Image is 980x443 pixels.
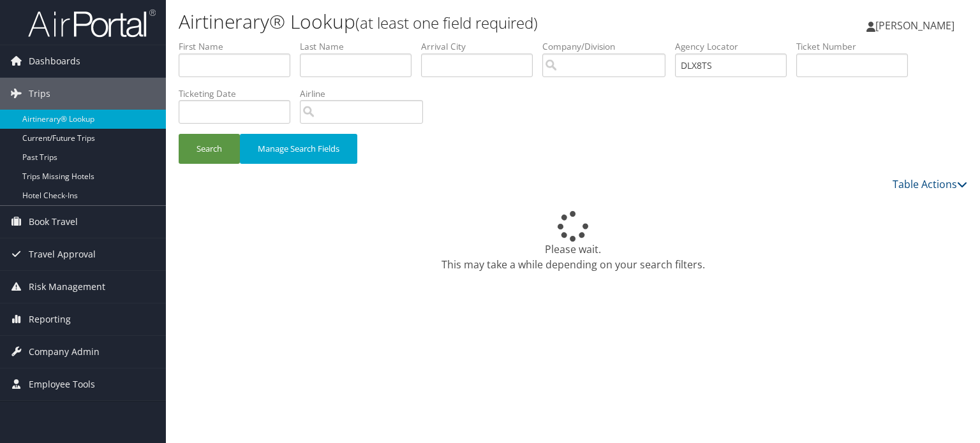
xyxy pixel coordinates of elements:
[421,40,542,53] label: Arrival City
[29,78,50,110] span: Trips
[29,336,100,368] span: Company Admin
[866,6,967,45] a: [PERSON_NAME]
[179,87,300,100] label: Ticketing Date
[300,87,433,100] label: Airline
[893,177,967,191] a: Table Actions
[29,271,105,303] span: Risk Management
[179,40,300,53] label: First Name
[29,368,95,400] span: Employee Tools
[542,40,675,53] label: Company/Division
[29,303,71,335] span: Reporting
[179,8,704,35] h1: Airtinerary® Lookup
[29,238,96,270] span: Travel Approval
[675,40,796,53] label: Agency Locator
[355,12,538,33] small: (at least one field required)
[28,8,156,38] img: airportal-logo.png
[179,211,967,272] div: Please wait. This may take a while depending on your search filters.
[29,206,78,238] span: Book Travel
[300,40,421,53] label: Last Name
[796,40,917,53] label: Ticket Number
[179,134,240,164] button: Search
[29,45,80,77] span: Dashboards
[875,18,954,33] span: [PERSON_NAME]
[240,134,357,164] button: Manage Search Fields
